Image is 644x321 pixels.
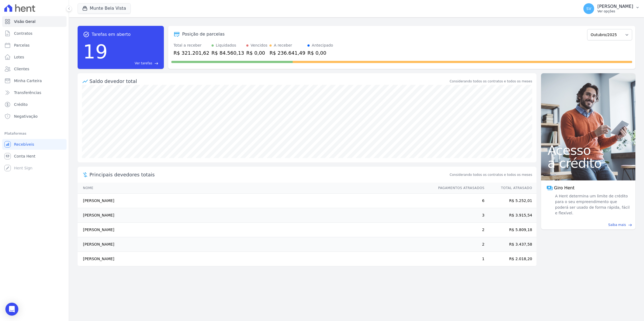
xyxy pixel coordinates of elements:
[586,7,591,11] span: SV
[246,49,267,57] div: R$ 0,00
[450,79,532,84] div: Considerando todos os contratos e todos os meses
[579,1,644,16] button: SV [PERSON_NAME] Ver opções
[485,194,536,208] td: R$ 5.252,01
[2,52,67,62] a: Lotes
[212,49,244,57] div: R$ 84.560,13
[433,183,485,194] th: Pagamentos Atrasados
[269,49,305,57] div: R$ 236.641,49
[78,223,433,237] td: [PERSON_NAME]
[83,38,108,66] div: 19
[554,185,574,191] span: Giro Hent
[182,31,225,37] div: Posição de parcelas
[14,153,35,159] span: Conta Hent
[274,43,292,48] div: A receber
[2,28,67,39] a: Contratos
[2,75,67,86] a: Minha Carteira
[14,114,38,119] span: Negativação
[154,61,158,65] span: east
[433,252,485,266] td: 1
[14,102,28,107] span: Crédito
[433,223,485,237] td: 2
[14,54,24,60] span: Lotes
[433,208,485,223] td: 3
[485,208,536,223] td: R$ 3.915,54
[14,142,34,147] span: Recebíveis
[433,237,485,252] td: 2
[485,223,536,237] td: R$ 5.809,18
[2,64,67,74] a: Clientes
[608,222,626,227] span: Saiba mais
[597,4,633,9] p: [PERSON_NAME]
[78,183,433,194] th: Nome
[485,237,536,252] td: R$ 3.437,58
[433,194,485,208] td: 6
[2,151,67,162] a: Conta Hent
[78,252,433,266] td: [PERSON_NAME]
[628,223,632,227] span: east
[251,43,267,48] div: Vencidos
[307,49,333,57] div: R$ 0,00
[4,130,64,137] div: Plataformas
[174,49,209,57] div: R$ 321.201,62
[2,16,67,27] a: Visão Geral
[485,252,536,266] td: R$ 2.018,20
[485,183,536,194] th: Total Atrasado
[548,157,629,170] span: a crédito
[14,90,41,95] span: Transferências
[110,61,158,66] a: Ver tarefas east
[92,31,131,38] span: Tarefas em aberto
[14,19,36,24] span: Visão Geral
[2,87,67,98] a: Transferências
[216,43,236,48] div: Liquidados
[78,194,433,208] td: [PERSON_NAME]
[450,172,532,177] span: Considerando todos os contratos e todos os meses
[5,303,18,316] div: Open Intercom Messenger
[312,43,333,48] div: Antecipado
[14,66,29,72] span: Clientes
[544,222,632,227] a: Saiba mais east
[174,43,209,48] div: Total a receber
[2,139,67,150] a: Recebíveis
[554,193,630,216] span: A Hent determina um limite de crédito para o seu empreendimento que poderá ser usado de forma ráp...
[78,3,131,13] button: Munte Bela Vista
[78,208,433,223] td: [PERSON_NAME]
[14,31,32,36] span: Contratos
[2,40,67,51] a: Parcelas
[83,31,89,38] span: task_alt
[14,43,30,48] span: Parcelas
[2,99,67,110] a: Crédito
[14,78,42,83] span: Minha Carteira
[89,78,449,85] div: Saldo devedor total
[548,144,629,157] span: Acesso
[597,9,633,13] p: Ver opções
[135,61,152,66] span: Ver tarefas
[89,171,449,178] span: Principais devedores totais
[78,237,433,252] td: [PERSON_NAME]
[2,111,67,122] a: Negativação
